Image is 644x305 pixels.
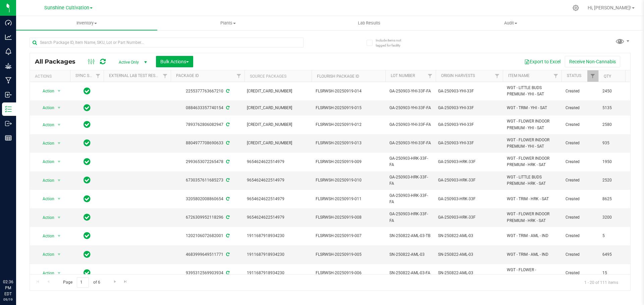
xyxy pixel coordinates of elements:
[84,213,91,222] span: In Sync
[566,105,594,111] span: Created
[170,105,246,111] div: 0884633357740154
[84,175,91,185] span: In Sync
[438,196,501,202] div: Value 1: GA-250903-HRK-33F
[389,251,432,258] span: SN-250822-AML-03
[5,135,12,141] inline-svg: Reports
[299,16,440,30] a: Lab Results
[5,106,12,112] inline-svg: Inventory
[507,137,557,150] span: WGT - FLOWER INDOOR PREMIUM - YHI - SAT
[160,70,171,82] a: Filter
[170,196,246,202] div: 3205802008860654
[5,120,12,127] inline-svg: Outbound
[225,233,229,238] span: Sync from Compliance System
[602,233,628,239] span: 5
[247,140,310,146] div: Value 1: 5058174266374746
[225,271,229,275] span: Sync from Compliance System
[602,140,628,146] span: 935
[247,105,310,111] div: Value 1: 5058174266374746
[7,251,27,272] iframe: Resource center
[438,122,501,128] div: Value 1: GA-250903-YHI-33F
[566,159,594,165] span: Created
[602,214,628,221] span: 3200
[37,139,55,148] span: Action
[389,193,432,205] span: GA-250903-HRK-33F-FA
[5,77,12,84] inline-svg: Manufacturing
[170,251,246,258] div: 4683999649511771
[316,105,381,111] span: FLSRWSH-20250919-015
[55,157,63,166] span: select
[245,70,312,82] th: Source Packages
[316,122,381,128] span: FLSRWSH-20250919-012
[55,86,63,96] span: select
[3,297,13,302] p: 09/19
[55,213,63,222] span: select
[438,251,501,258] div: Value 1: SN-250822-AML-03
[37,194,55,204] span: Action
[55,120,63,130] span: select
[225,197,229,201] span: Sync from Compliance System
[84,86,91,96] span: In Sync
[602,251,628,258] span: 6495
[247,177,310,183] div: Value 1: 9654624622514979
[3,279,13,297] p: 02:36 PM EDT
[438,88,501,94] div: Value 1: GA-250903-YHI-33F
[389,122,432,128] span: GA-250903-YHI-33F-FA
[5,19,12,26] inline-svg: Dashboard
[438,159,501,165] div: Value 1: GA-250903-HRK-33F
[316,140,381,146] span: FLSRWSH-20250919-013
[77,277,89,288] input: 1
[16,16,157,30] a: Inventory
[5,48,12,55] inline-svg: Monitoring
[37,157,55,166] span: Action
[84,231,91,240] span: In Sync
[602,88,628,94] span: 2450
[507,267,557,280] span: WGT - FLOWER - UNTRIMMED - AML - IND
[316,270,381,276] span: FLSRWSH-20250919-006
[37,86,55,96] span: Action
[550,70,561,82] a: Filter
[247,214,310,221] div: Value 1: 9654624622514979
[55,139,63,148] span: select
[225,159,229,164] span: Sync from Compliance System
[579,277,624,287] span: 1 - 20 of 111 items
[587,70,598,82] a: Filter
[389,88,432,94] span: GA-250903-YHI-33F-FA
[508,73,530,78] a: Item Name
[5,34,12,41] inline-svg: Analytics
[170,177,246,183] div: 6730357611685273
[225,141,229,145] span: Sync from Compliance System
[507,174,557,187] span: WGT - LITTLE BUDS PREMIUM - HRK - SAT
[391,73,415,78] a: Lot Number
[55,269,63,278] span: select
[109,73,162,78] a: External Lab Test Result
[225,215,229,220] span: Sync from Compliance System
[247,88,310,94] div: Value 1: 5058174266374746
[566,196,594,202] span: Created
[507,211,557,224] span: WGT - FLOWER INDOOR PREMIUM - HRK - SAT
[438,177,501,183] div: Value 1: GA-250903-HRK-33F
[170,159,246,165] div: 2993653072265478
[441,73,475,78] a: Origin Harvests
[55,103,63,112] span: select
[602,122,628,128] span: 2580
[438,270,501,276] div: Value 1: SN-250822-AML-03
[566,140,594,146] span: Created
[37,231,55,241] span: Action
[566,177,594,183] span: Created
[566,270,594,276] span: Created
[247,159,310,165] div: Value 1: 9654624622514979
[84,268,91,278] span: In Sync
[170,233,246,239] div: 1202106072682001
[55,176,63,185] span: select
[37,250,55,259] span: Action
[349,20,389,26] span: Lab Results
[35,58,82,65] span: All Packages
[37,269,55,278] span: Action
[376,38,409,48] span: Include items not tagged for facility
[247,196,310,202] div: Value 1: 9654624622514979
[507,155,557,168] span: WGT - FLOWER INDOOR PREMIUM - HRK - SAT
[565,56,620,67] button: Receive Non-Cannabis
[225,252,229,257] span: Sync from Compliance System
[438,105,501,111] div: Value 1: GA-250903-YHI-33F
[110,277,120,286] a: Go to the next page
